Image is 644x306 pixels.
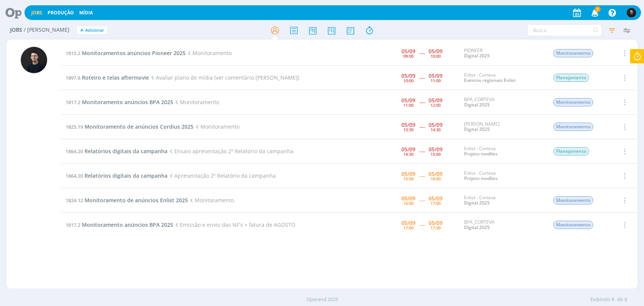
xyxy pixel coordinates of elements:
span: Roteiro e telas aftermovie [82,74,149,81]
span: Relatórios digitais da campanha [85,172,168,179]
img: C [627,8,636,17]
span: Monitoramento de anúncios Enlist 2025 [85,197,188,204]
a: Digital 2025 [464,224,490,231]
a: Mídia [79,9,93,16]
div: 09:00 [403,54,413,58]
span: Monitoramento de anúncios Cordius 2025 [85,123,194,130]
span: Monitoramento [553,123,593,131]
span: de [617,296,623,303]
a: Digital 2025 [464,52,490,59]
a: Projeto modões [464,151,498,157]
span: Monitoramento [194,123,240,130]
div: 14:30 [430,128,441,132]
span: Monitoramento [553,49,593,57]
span: Jobs [10,27,22,33]
div: 05/09 [429,147,443,152]
span: ----- [419,123,425,130]
span: Exibindo [590,296,610,303]
div: 16:00 [403,201,413,205]
a: Jobs [31,9,42,16]
div: 14:30 [403,152,413,156]
span: ----- [419,221,425,228]
div: [PERSON_NAME] [464,121,542,132]
span: + [80,26,84,34]
a: 1864.20Relatórios digitais da campanha [66,172,168,179]
div: 12:00 [430,103,441,107]
button: Mídia [77,10,95,16]
span: 1864.20 [66,172,83,179]
div: 05/09 [401,49,415,54]
div: Enlist - Corteva [464,72,542,83]
a: 1824.12Monitoramento de anúncios Enlist 2025 [66,197,188,204]
div: Enlist - Corteva [464,146,542,157]
span: Monitoramento [186,49,232,57]
div: 05/09 [429,220,443,226]
div: 05/09 [401,220,415,226]
a: 1864.20Relatórios digitais da campanha [66,148,168,155]
span: 1825.19 [66,123,83,130]
span: Monitoramento anúncios BPA 2025 [82,221,173,228]
div: 05/09 [429,49,443,54]
a: 1817.2Monitoramento anúncios BPA 2025 [66,221,173,228]
span: 2 [595,6,601,12]
div: 05/09 [401,196,415,201]
span: 8 [624,296,627,303]
span: ----- [419,74,425,81]
div: 10:00 [403,78,413,83]
span: Ensaio apresentação 2º Relatório da campanha [168,148,294,155]
span: Monitoramento [553,221,593,229]
a: Digital 2025 [464,126,490,132]
div: 05/09 [429,122,443,128]
span: 1815.2 [66,50,80,57]
div: 05/09 [429,73,443,78]
a: Digital 2025 [464,200,490,206]
div: 11:00 [403,103,413,107]
button: C [626,6,636,19]
span: Avaliar plano de mídia (ver comentário [PERSON_NAME]) [149,74,299,81]
div: 05/09 [429,98,443,103]
span: ----- [419,49,425,57]
div: Enlist - Corteva [464,171,542,181]
div: 05/09 [401,122,415,128]
button: 2 [587,6,602,20]
div: 17:30 [430,226,441,230]
span: Monitoramento anúncios BPA 2025 [82,98,173,106]
button: Produção [45,10,76,16]
div: 17:00 [403,226,413,230]
div: 16:00 [430,177,441,181]
a: 1897.6Roteiro e telas aftermovie [66,74,149,81]
span: 1897.6 [66,74,80,81]
div: BPA_CORTEVA [464,97,542,108]
span: 1817.2 [66,99,80,106]
span: Apresentação 2º Relatório da campanha [168,172,276,179]
span: 8 [612,296,614,303]
div: 17:00 [430,201,441,205]
span: 1864.20 [66,148,83,155]
span: Adicionar [85,28,104,33]
span: Monitoramento [188,197,234,204]
input: Busca [527,24,602,36]
div: 15:00 [430,152,441,156]
a: 1817.2Monitoramento anúncios BPA 2025 [66,98,173,106]
span: ----- [419,98,425,106]
span: 1824.12 [66,197,83,204]
span: 1817.2 [66,221,80,228]
span: Monitoramentos anúncios Pioneer 2025 [82,49,186,57]
a: Projeto modões [464,175,498,181]
div: 05/09 [429,196,443,201]
span: Emissão e envio das NF's + fatura de AGOSTO [173,221,295,228]
span: Monitoramento [173,98,219,106]
div: 13:30 [403,128,413,132]
div: 05/09 [429,171,443,177]
img: C [21,47,47,73]
a: Eventos regionais Enlist [464,77,516,83]
div: 05/09 [401,171,415,177]
span: Planejamento [553,147,589,155]
span: Monitoramento [553,196,593,205]
a: Produção [48,9,74,16]
div: 05/09 [401,98,415,103]
span: Monitoramento [553,98,593,106]
div: 05/09 [401,73,415,78]
button: Jobs [29,10,45,16]
div: Enlist - Corteva [464,195,542,206]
